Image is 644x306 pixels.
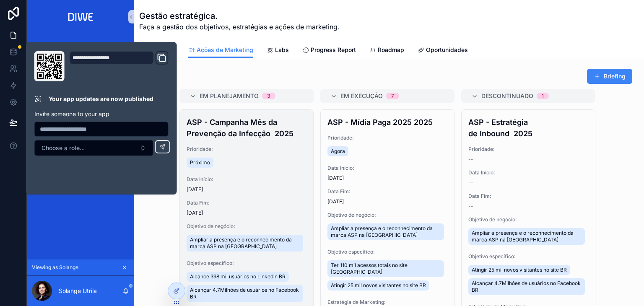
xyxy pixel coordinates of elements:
span: Data Fim: [187,200,306,206]
span: Em planejamento [200,92,259,100]
span: Alcançar 4.7Milhões de usuários no Facebook BR [472,280,582,293]
span: Labs [275,46,289,54]
span: Próximo [190,159,210,166]
span: Alcance 398 mil usuários no Linkedin BR [190,273,286,280]
span: Ampliar a presença e o reconhecimento da marca ASP na [GEOGRAPHIC_DATA] [331,225,441,239]
span: Data Fim: [327,188,447,195]
span: [DATE] [327,175,447,182]
span: [DATE] [187,210,306,216]
span: Faça a gestão dos objetivos, estratégias e ações de marketing. [139,22,340,32]
span: Estratégia de Marketing: [327,299,447,306]
div: scrollable content [27,34,134,164]
span: Objetivo de negócio: [187,223,306,230]
a: Progress Report [302,42,356,59]
span: -- [468,203,473,210]
span: Ter 110 mil acessos totais no site [GEOGRAPHIC_DATA] [331,262,441,275]
span: Data Início: [327,165,447,171]
p: Solange Utrila [59,287,97,295]
span: Data Início: [468,169,588,176]
span: Oportunidades [426,46,468,54]
p: Your app updates are now published [49,95,153,103]
span: Objetivo de negócio: [468,216,588,223]
a: Oportunidades [418,42,468,59]
span: Objetivo específico: [327,249,447,255]
p: Invite someone to your app [34,110,169,118]
span: [DATE] [327,198,447,205]
span: Alcançar 4.7Milhões de usuários no Facebook BR [190,287,300,300]
h4: ASP - Mídia Paga 2025 2025 [327,117,447,128]
div: 7 [391,93,394,99]
a: Labs [267,42,289,59]
a: Ações de Marketing [188,42,253,58]
a: Roadmap [369,42,404,59]
span: Ampliar a presença e o reconhecimento da marca ASP na [GEOGRAPHIC_DATA] [190,236,300,250]
h4: ASP - Estratégia de Inbound 2025 [468,117,588,139]
span: Ampliar a presença e o reconhecimento da marca ASP na [GEOGRAPHIC_DATA] [472,230,582,243]
button: Briefing [587,69,632,84]
span: Objetivo específico: [187,260,306,267]
span: Data Fim: [468,193,588,200]
span: Em execução [340,92,383,100]
span: Prioridade: [327,135,447,141]
span: Choose a role... [42,144,85,152]
h4: ASP - Campanha Mês da Prevenção da Infecção 2025 [187,117,306,139]
button: Select Button [34,140,153,156]
span: Atingir 25 mil novos visitantes no site BR [472,267,567,273]
span: Atingir 25 mil novos visitantes no site BR [331,282,426,289]
span: -- [468,156,473,163]
div: Domain and Custom Link [70,51,169,81]
span: Data Início: [187,176,306,183]
div: 1 [542,93,544,99]
span: [DATE] [187,186,306,193]
span: Agora [331,148,345,155]
span: Prioridade: [468,146,588,153]
span: Roadmap [378,46,404,54]
span: Viewing as Solange [32,264,78,271]
h1: Gestão estratégica. [139,10,340,22]
span: Ações de Marketing [197,46,253,54]
img: App logo [65,10,96,23]
span: -- [468,179,473,186]
div: 3 [267,93,270,99]
span: Objetivo específico: [468,253,588,260]
span: Descontinuado [481,92,533,100]
span: Objetivo de negócio: [327,212,447,218]
span: Progress Report [311,46,356,54]
span: Prioridade: [187,146,306,153]
a: Home [32,39,129,54]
